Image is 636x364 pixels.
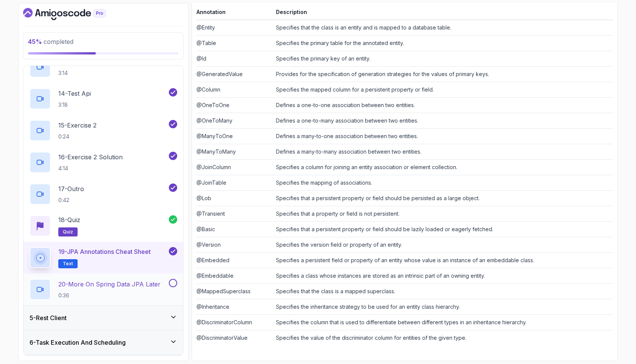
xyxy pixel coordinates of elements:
[196,113,273,128] td: @OneToMany
[30,313,67,322] h3: 5 - Rest Client
[58,292,161,299] p: 0:36
[273,51,613,66] td: Specifies the primary key of an entity.
[196,206,273,221] td: @Transient
[58,184,84,193] p: 17 - Outro
[23,8,123,20] a: Dashboard
[58,69,122,77] p: 3:14
[273,159,613,175] td: Specifies a column for joining an entity association or element collection.
[196,268,273,283] td: @Embeddable
[30,152,177,173] button: 16-Exercise 2 Solution4:14
[58,215,80,224] p: 18 - Quiz
[273,252,613,268] td: Specifies a persistent field or property of an entity whose value is an instance of an embeddable...
[196,221,273,237] td: @Basic
[58,280,161,289] p: 20 - More On Spring Data JPA Later
[196,51,273,66] td: @Id
[58,152,123,162] p: 16 - Exercise 2 Solution
[196,175,273,190] td: @JoinTable
[58,247,151,256] p: 19 - JPA Annotations Cheat Sheet
[273,237,613,252] td: Specifies the version field or property of an entity.
[23,306,183,330] button: 5-Rest Client
[196,66,273,82] td: @GeneratedValue
[196,97,273,113] td: @OneToOne
[273,144,613,159] td: Defines a many-to-many association between two entities.
[196,159,273,175] td: @JoinColumn
[30,279,177,300] button: 20-More On Spring Data JPA Later0:36
[273,128,613,144] td: Defines a many-to-one association between two entities.
[30,56,177,78] button: 13-Exercise 1 Solution3:14
[58,101,91,109] p: 3:18
[196,283,273,299] td: @MappedSuperclass
[30,120,177,141] button: 15-Exercise 20:24
[273,113,613,128] td: Defines a one-to-many association between two entities.
[63,261,73,267] span: Text
[273,299,613,314] td: Specifies the inheritance strategy to be used for an entity class hierarchy.
[63,229,73,235] span: quiz
[196,252,273,268] td: @Embedded
[273,283,613,299] td: Specifies that the class is a mapped superclass.
[28,38,73,45] span: completed
[273,7,613,20] th: Description
[196,128,273,144] td: @ManyToOne
[273,190,613,206] td: Specifies that a persistent property or field should be persisted as a large object.
[30,215,177,236] button: 18-Quizquiz
[273,82,613,97] td: Specifies the mapped column for a persistent property or field.
[58,196,84,204] p: 0:42
[273,97,613,113] td: Defines a one-to-one association between two entities.
[196,190,273,206] td: @Lob
[196,144,273,159] td: @ManyToMany
[196,314,273,330] td: @DiscriminatorColumn
[23,330,183,355] button: 6-Task Execution And Scheduling
[58,121,97,130] p: 15 - Exercise 2
[273,330,613,345] td: Specifies the value of the discriminator column for entities of the given type.
[196,35,273,51] td: @Table
[273,268,613,283] td: Specifies a class whose instances are stored as an intrinsic part of an owning entity.
[196,82,273,97] td: @Column
[30,88,177,109] button: 14-Test Api3:18
[273,221,613,237] td: Specifies that a persistent property or field should be lazily loaded or eagerly fetched.
[196,7,273,20] th: Annotation
[58,165,123,172] p: 4:14
[58,89,91,98] p: 14 - Test Api
[273,66,613,82] td: Provides for the specification of generation strategies for the values of primary keys.
[196,237,273,252] td: @Version
[30,184,177,205] button: 17-Outro0:42
[58,133,97,140] p: 0:24
[196,299,273,314] td: @Inheritance
[273,175,613,190] td: Specifies the mapping of associations.
[273,20,613,35] td: Specifies that the class is an entity and is mapped to a database table.
[30,338,126,347] h3: 6 - Task Execution And Scheduling
[28,38,42,45] span: 45 %
[273,314,613,330] td: Specifies the column that is used to differentiate between different types in an inheritance hier...
[273,206,613,221] td: Specifies that a property or field is not persistent.
[196,20,273,35] td: @Entity
[30,247,177,268] button: 19-JPA Annotations Cheat SheetText
[273,35,613,51] td: Specifies the primary table for the annotated entity.
[196,330,273,345] td: @DiscriminatorValue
